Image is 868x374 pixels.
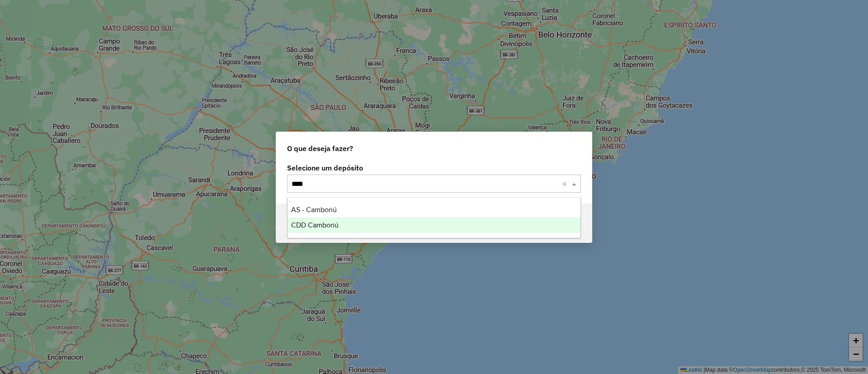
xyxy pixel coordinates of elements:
span: CDD Camboriú [291,221,339,229]
label: Selecione um depósito [287,162,581,173]
ng-dropdown-panel: Options list [287,197,581,238]
span: Clear all [562,178,570,189]
span: AS - Camboriú [291,206,337,213]
span: O que deseja fazer? [287,143,353,154]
